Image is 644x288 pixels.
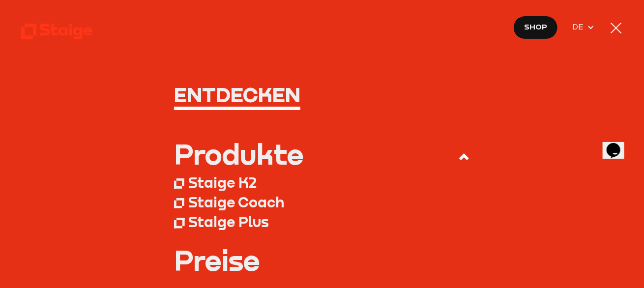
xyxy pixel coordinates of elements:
[174,212,469,232] a: Staige Plus
[572,21,587,33] span: DE
[174,140,304,168] div: Produkte
[174,246,469,274] a: Preise
[174,173,469,193] a: Staige K2
[188,194,284,211] div: Staige Coach
[188,213,269,231] div: Staige Plus
[188,174,257,192] div: Staige K2
[174,193,469,212] a: Staige Coach
[513,16,558,39] a: Shop
[524,21,547,33] span: Shop
[603,129,634,159] iframe: chat widget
